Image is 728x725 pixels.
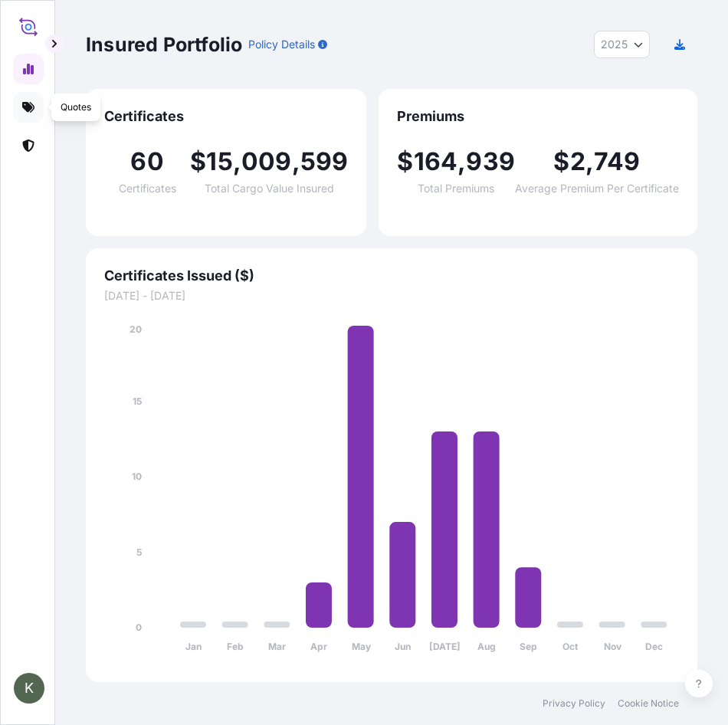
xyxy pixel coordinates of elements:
[477,641,496,652] tspan: Aug
[570,149,585,174] span: 2
[130,323,142,335] tspan: 20
[397,149,413,174] span: $
[136,546,142,558] tspan: 5
[520,641,537,652] tspan: Sep
[268,641,286,652] tspan: Mar
[553,149,569,174] span: $
[133,395,142,407] tspan: 15
[457,149,466,174] span: ,
[585,149,594,174] span: ,
[104,107,348,126] span: Certificates
[300,149,349,174] span: 599
[130,149,163,174] span: 60
[601,37,628,52] span: 2025
[233,149,241,174] span: ,
[543,697,605,710] a: Privacy Policy
[604,641,622,652] tspan: Nov
[136,622,142,633] tspan: 0
[466,149,515,174] span: 939
[515,183,679,194] span: Average Premium Per Certificate
[241,149,292,174] span: 009
[132,471,142,482] tspan: 10
[248,37,315,52] p: Policy Details
[352,641,372,652] tspan: May
[119,183,176,194] span: Certificates
[397,107,679,126] span: Premiums
[185,641,202,652] tspan: Jan
[190,149,206,174] span: $
[594,31,650,58] button: Year Selector
[206,149,232,174] span: 15
[104,288,679,303] span: [DATE] - [DATE]
[618,697,679,710] a: Cookie Notice
[227,641,244,652] tspan: Feb
[395,641,411,652] tspan: Jun
[292,149,300,174] span: ,
[86,32,242,57] p: Insured Portfolio
[418,183,494,194] span: Total Premiums
[562,641,579,652] tspan: Oct
[429,641,461,652] tspan: [DATE]
[594,149,641,174] span: 749
[414,149,458,174] span: 164
[25,681,34,696] span: K
[51,93,100,121] div: Quotes
[310,641,327,652] tspan: Apr
[104,267,679,285] span: Certificates Issued ($)
[645,641,663,652] tspan: Dec
[205,183,334,194] span: Total Cargo Value Insured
